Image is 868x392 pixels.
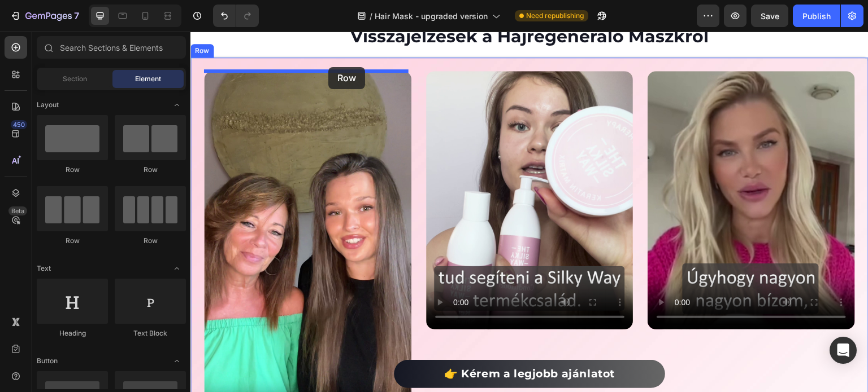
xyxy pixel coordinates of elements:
[74,9,79,23] p: 7
[11,120,27,129] div: 450
[37,263,51,274] span: Text
[115,165,186,175] div: Row
[526,11,584,21] span: Need republishing
[751,5,788,27] button: Save
[190,32,868,392] iframe: Design area
[370,10,372,22] span: /
[375,10,488,22] span: Hair Mask - upgraded version
[168,259,186,278] span: Toggle open
[8,206,27,215] div: Beta
[135,74,161,84] span: Element
[115,328,186,338] div: Text Block
[213,5,259,27] div: Undo/Redo
[37,36,186,59] input: Search Sections & Elements
[830,337,857,364] div: Open Intercom Messenger
[37,100,59,110] span: Layout
[802,10,831,22] div: Publish
[168,96,186,114] span: Toggle open
[37,165,108,175] div: Row
[115,236,186,246] div: Row
[63,74,87,84] span: Section
[168,352,186,370] span: Toggle open
[37,236,108,246] div: Row
[5,5,84,27] button: 7
[793,5,840,27] button: Publish
[37,328,108,338] div: Heading
[37,356,58,366] span: Button
[761,11,779,21] span: Save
